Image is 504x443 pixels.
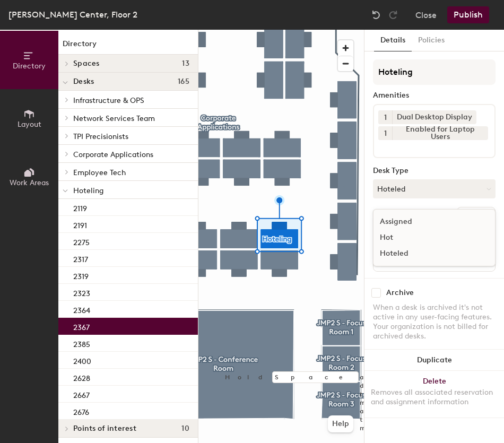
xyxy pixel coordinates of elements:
img: Undo [371,10,381,20]
button: Ungroup [457,207,496,225]
img: Redo [388,10,398,20]
button: Policies [412,30,451,51]
p: 2400 [73,354,91,366]
button: 1 [378,126,392,140]
p: 2323 [73,286,90,298]
p: 2317 [73,252,88,264]
span: Work Areas [10,178,49,187]
button: Publish [447,6,489,23]
div: Desk Type [373,167,496,175]
div: Hoteled [373,246,480,262]
button: 1 [378,110,392,124]
span: 165 [178,77,189,86]
button: Close [415,6,437,23]
span: 10 [181,424,189,433]
span: Desks [73,77,94,86]
div: Dual Desktop Display [392,110,476,124]
button: Help [328,415,353,432]
span: Employee Tech [73,168,126,177]
div: Hot [373,230,480,246]
div: [PERSON_NAME] Center, Floor 2 [8,8,137,21]
p: 2676 [73,405,89,417]
div: Removes all associated reservation and assignment information [371,388,498,407]
span: TPI Precisionists [73,132,128,141]
span: 13 [182,59,189,68]
span: 1 [384,112,387,123]
p: 2367 [73,320,90,332]
span: Directory [13,62,46,71]
span: Spaces [73,59,100,68]
div: Archive [386,289,414,297]
p: 2385 [73,337,90,349]
p: 2628 [73,371,90,383]
div: When a desk is archived it's not active in any user-facing features. Your organization is not bil... [373,303,496,341]
span: Network Services Team [73,114,155,123]
span: Hoteling [73,186,103,195]
div: Assigned [373,214,480,230]
button: DeleteRemoves all associated reservation and assignment information [364,371,504,418]
p: 2191 [73,218,87,230]
span: Infrastructure & OPS [73,96,144,105]
div: Enabled for Laptop Users [392,126,488,140]
p: 2119 [73,201,87,213]
button: Duplicate [364,350,504,371]
p: 2364 [73,303,90,315]
span: Corporate Applications [73,150,153,159]
p: 2667 [73,388,90,400]
h1: Directory [58,38,198,55]
p: 2275 [73,235,90,247]
button: Hoteled [373,179,496,198]
p: 2319 [73,269,89,281]
span: Points of interest [73,424,136,433]
span: Layout [18,120,41,129]
button: Details [374,30,412,51]
div: Amenities [373,91,496,100]
span: 1 [384,128,387,139]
